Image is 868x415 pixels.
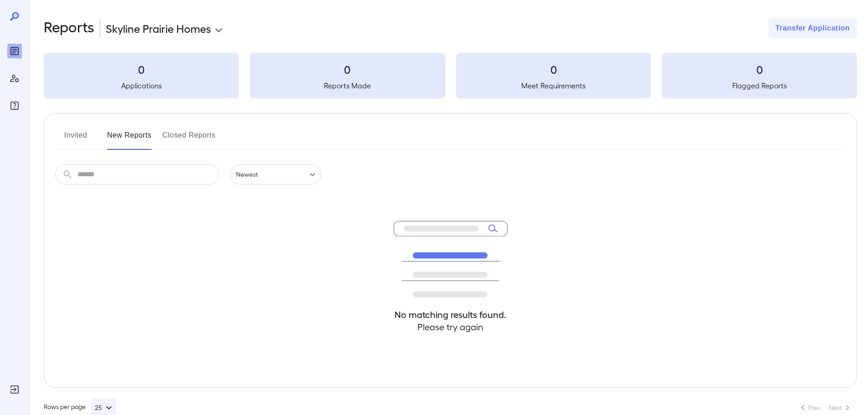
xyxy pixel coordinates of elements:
nav: pagination navigation [793,400,857,415]
h5: Flagged Reports [662,80,857,91]
h3: 0 [44,62,239,77]
h3: 0 [456,62,651,77]
summary: 0Applications0Reports Made0Meet Requirements0Flagged Reports [44,53,857,98]
h5: Applications [44,80,239,91]
button: New Reports [107,128,152,150]
h3: 0 [250,62,445,77]
h2: Reports [44,18,94,38]
h3: 0 [662,62,857,77]
div: Log Out [7,382,22,397]
h5: Meet Requirements [456,80,651,91]
div: Manage Users [7,71,22,86]
div: Newest [230,164,321,184]
p: Skyline Prairie Homes [106,21,211,36]
h4: Please try again [394,321,508,333]
div: Reports [7,44,22,58]
button: Transfer Application [768,18,857,38]
div: FAQ [7,98,22,113]
button: Closed Reports [163,128,216,150]
button: Invited [55,128,96,150]
h5: Reports Made [250,80,445,91]
h4: No matching results found. [394,308,508,321]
